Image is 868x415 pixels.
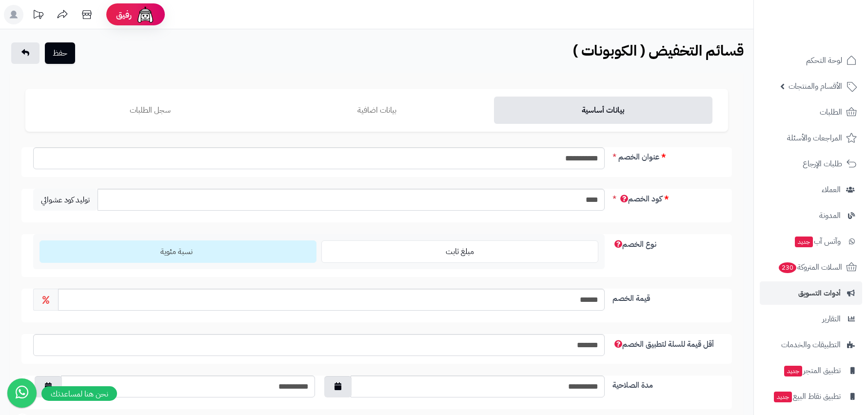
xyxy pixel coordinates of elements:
[806,54,842,67] span: لوحة التحكم
[612,338,714,350] span: أقل قيمة للسلة لتطبيق الخصم
[822,312,841,326] span: التقارير
[609,147,725,163] label: عنوان الخصم
[160,246,193,257] span: نسبة مئوية
[794,235,841,248] span: وآتس آب
[803,157,842,171] span: طلبات الإرجاع
[822,183,841,197] span: العملاء
[136,5,155,24] img: ai-face.png
[784,366,802,376] span: جديد
[760,359,862,382] a: تطبيق المتجرجديد
[41,97,259,124] a: سجل الطلبات
[798,286,841,300] span: أدوات التسويق
[820,105,842,119] span: الطلبات
[33,189,98,211] span: توليد كود عشوائي
[573,40,744,61] b: قسائم التخفيض ( الكوبونات )
[760,100,862,124] a: الطلبات
[116,9,132,20] span: رفيق
[618,193,662,205] span: كود الخصم
[760,385,862,408] a: تطبيق نقاط البيعجديد
[760,230,862,253] a: وآتس آبجديد
[760,178,862,201] a: العملاء
[783,364,841,377] span: تطبيق المتجر
[819,209,841,222] span: المدونة
[446,246,474,257] span: مبلغ ثابت
[760,281,862,305] a: أدوات التسويق
[760,307,862,331] a: التقارير
[494,97,712,124] a: بيانات أساسية
[760,49,862,72] a: لوحة التحكم
[774,392,792,402] span: جديد
[267,97,486,124] a: بيانات اضافية
[760,152,862,176] a: طلبات الإرجاع
[760,126,862,150] a: المراجعات والأسئلة
[787,131,842,145] span: المراجعات والأسئلة
[609,289,725,304] label: قيمة الخصم
[795,237,813,247] span: جديد
[789,79,842,93] span: الأقسام والمنتجات
[779,262,796,273] span: 230
[760,256,862,279] a: السلات المتروكة230
[45,42,75,64] button: حفظ
[781,338,841,352] span: التطبيقات والخدمات
[609,375,725,391] label: مدة الصلاحية
[760,204,862,227] a: المدونة
[778,260,842,274] span: السلات المتروكة
[612,238,656,250] span: نوع الخصم
[760,333,862,356] a: التطبيقات والخدمات
[26,5,50,27] a: تحديثات المنصة
[773,390,841,403] span: تطبيق نقاط البيع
